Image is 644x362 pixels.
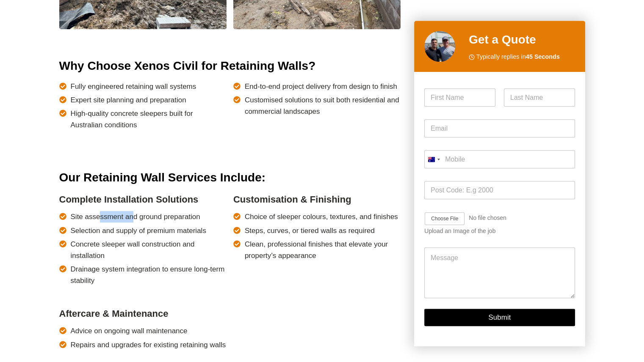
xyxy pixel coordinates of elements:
[424,151,443,169] button: Selected country
[476,52,560,62] span: Typically replies in
[245,94,401,117] span: Customised solutions to suit both residential and commercial landscapes
[71,239,227,261] span: Concrete sleeper wall construction and installation
[424,89,495,107] input: First Name
[424,151,575,169] input: Mobile
[71,81,196,92] span: Fully engineered retaining wall systems
[71,325,188,337] span: Advice on ongoing wall maintenance
[504,89,575,107] input: Last Name
[71,108,227,131] span: High-quality concrete sleepers built for Australian conditions
[526,54,560,60] strong: 45 Seconds
[245,81,397,92] span: End-to-end project delivery from design to finish
[245,211,398,222] span: Choice of sleeper colours, textures, and finishes
[245,239,401,261] span: Clean, professional finishes that elevate your property’s appearance
[245,225,375,236] span: Steps, curves, or tiered walls as required
[59,169,401,186] h2: Our Retaining Wall Services Include:
[424,228,575,235] div: Upload an Image of the job
[71,225,206,236] span: Selection and supply of premium materials
[233,192,401,206] h4: Customisation & Finishing
[59,57,401,75] h2: Why Choose Xenos Civil for Retaining Walls?
[424,120,575,138] input: Email
[469,31,575,49] h2: Get a Quote
[71,263,227,286] span: Drainage system integration to ensure long-term stability
[59,307,227,321] h4: Aftercare & Maintenance
[424,309,575,326] button: Submit
[71,211,200,222] span: Site assessment and ground preparation
[71,94,186,106] span: Expert site planning and preparation
[59,192,227,206] h4: Complete Installation Solutions
[71,339,226,351] span: Repairs and upgrades for existing retaining walls
[424,181,575,200] input: Post Code: E.g 2000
